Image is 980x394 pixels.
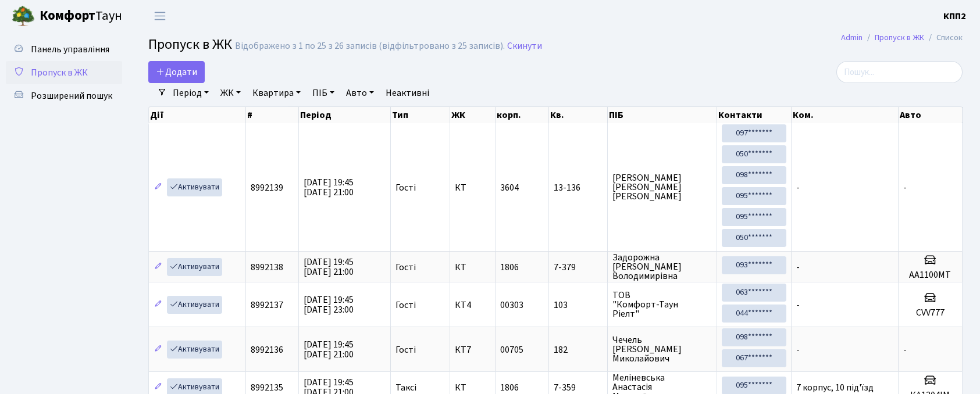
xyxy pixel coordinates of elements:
a: ЖК [216,83,245,103]
span: Гості [395,345,416,354]
a: ПІБ [308,83,339,103]
th: ЖК [450,107,496,123]
span: Таксі [395,383,416,392]
span: 182 [554,345,603,354]
span: [DATE] 19:45 [DATE] 21:00 [304,176,354,199]
span: 8992136 [251,343,283,356]
a: Активувати [167,296,222,314]
span: 8992137 [251,299,283,311]
li: Список [924,31,963,44]
a: Активувати [167,178,222,196]
span: [DATE] 19:45 [DATE] 23:00 [304,293,354,316]
span: - [796,181,800,194]
span: - [796,299,800,311]
span: 8992138 [251,261,283,274]
a: Пропуск в ЖК [6,61,122,84]
h5: АА1100МТ [903,270,957,281]
span: Гості [395,183,416,192]
th: Авто [899,107,963,123]
th: # [246,107,298,123]
span: - [796,343,800,356]
a: Авто [341,83,379,103]
span: - [903,181,907,194]
nav: breadcrumb [824,26,980,50]
span: Панель управління [31,43,109,56]
span: Розширений пошук [31,89,112,102]
span: КТ [455,383,490,392]
span: 00303 [500,299,523,311]
span: 7 корпус, 10 під'їзд [796,381,874,394]
th: Контакти [717,107,791,123]
a: Пропуск в ЖК [875,31,924,44]
span: 8992139 [251,181,283,194]
span: 00705 [500,343,523,356]
span: Задорожна [PERSON_NAME] Володимирівна [612,253,712,281]
a: Квартира [248,83,305,103]
span: Чечель [PERSON_NAME] Миколайович [612,335,712,363]
span: КТ7 [455,345,490,354]
th: Тип [391,107,450,123]
a: Панель управління [6,38,122,61]
div: Відображено з 1 по 25 з 26 записів (відфільтровано з 25 записів). [235,41,505,52]
span: Гості [395,263,416,272]
span: 103 [554,300,603,310]
span: 13-136 [554,183,603,192]
img: logo.png [12,5,35,28]
a: КПП2 [943,9,966,23]
span: - [903,343,907,356]
a: Розширений пошук [6,84,122,108]
th: Період [299,107,391,123]
th: Дії [149,107,246,123]
span: ТОВ "Комфорт-Таун Ріелт" [612,291,712,318]
a: Admin [841,31,863,44]
span: 8992135 [251,381,283,394]
span: Пропуск в ЖК [148,34,232,55]
span: 3604 [500,181,519,194]
span: [PERSON_NAME] [PERSON_NAME] [PERSON_NAME] [612,173,712,201]
span: Додати [156,66,197,78]
a: Активувати [167,341,222,359]
span: Гості [395,300,416,310]
span: [DATE] 19:45 [DATE] 21:00 [304,256,354,278]
a: Неактивні [381,83,434,103]
b: КПП2 [943,10,966,23]
th: Ком. [792,107,899,123]
span: 7-379 [554,263,603,272]
span: КТ4 [455,300,490,310]
span: 7-359 [554,383,603,392]
th: корп. [496,107,549,123]
a: Скинути [507,41,542,52]
span: КТ [455,263,490,272]
a: Додати [148,61,205,83]
th: Кв. [549,107,608,123]
button: Переключити навігацію [145,6,174,26]
th: ПІБ [608,107,717,123]
span: Пропуск в ЖК [31,66,88,79]
a: Період [168,83,213,103]
b: Комфорт [40,6,95,25]
span: 1806 [500,381,519,394]
span: [DATE] 19:45 [DATE] 21:00 [304,338,354,361]
span: КТ [455,183,490,192]
span: Таун [40,6,122,26]
input: Пошук... [836,61,963,83]
a: Активувати [167,258,222,276]
span: 1806 [500,261,519,274]
h5: CVV777 [903,307,957,318]
span: - [796,261,800,274]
